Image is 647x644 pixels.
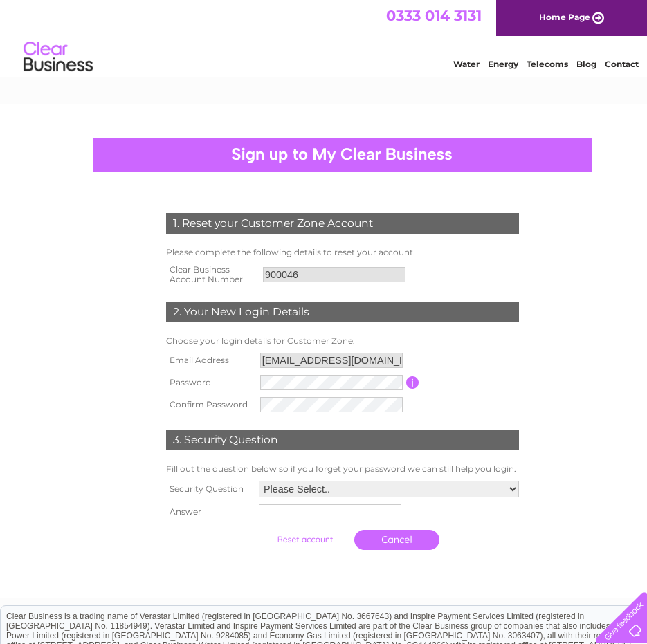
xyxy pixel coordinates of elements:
[163,333,522,349] td: Choose your login details for Customer Zone.
[163,244,522,261] td: Please complete the following details to reset your account.
[163,501,255,523] th: Answer
[23,36,93,78] img: logo.png
[163,371,257,394] th: Password
[354,530,439,550] a: Cancel
[166,302,519,322] div: 2. Your New Login Details
[166,213,519,234] div: 1. Reset your Customer Zone Account
[406,376,419,389] input: Information
[386,7,482,24] a: 0333 014 3131
[166,430,519,450] div: 3. Security Question
[453,59,480,69] a: Water
[163,261,259,288] th: Clear Business Account Number
[262,530,347,549] input: Submit
[527,59,568,69] a: Telecoms
[163,394,257,416] th: Confirm Password
[163,477,255,501] th: Security Question
[576,59,596,69] a: Blog
[605,59,639,69] a: Contact
[163,349,257,371] th: Email Address
[163,461,522,477] td: Fill out the question below so if you forget your password we can still help you login.
[488,59,518,69] a: Energy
